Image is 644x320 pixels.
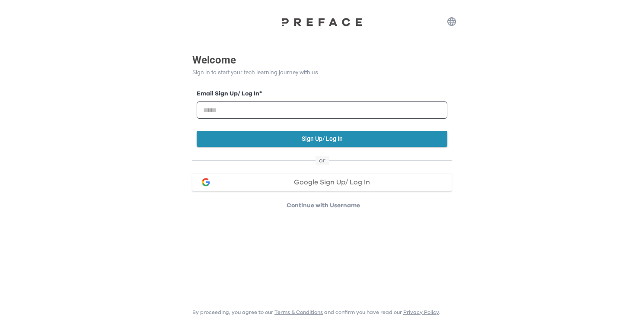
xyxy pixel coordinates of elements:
[403,310,439,315] a: Privacy Policy
[192,68,452,77] p: Sign in to start your tech learning journey with us
[197,131,447,147] button: Sign Up/ Log In
[192,52,452,68] p: Welcome
[195,201,452,210] p: Continue with Username
[192,309,440,316] p: By proceeding, you agree to our and confirm you have read our .
[192,174,452,191] button: google loginGoogle Sign Up/ Log In
[197,89,447,98] label: Email Sign Up/ Log In *
[294,179,370,186] span: Google Sign Up/ Log In
[316,156,329,165] span: or
[274,310,323,315] a: Terms & Conditions
[279,17,365,26] img: Preface Logo
[201,177,211,187] img: google login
